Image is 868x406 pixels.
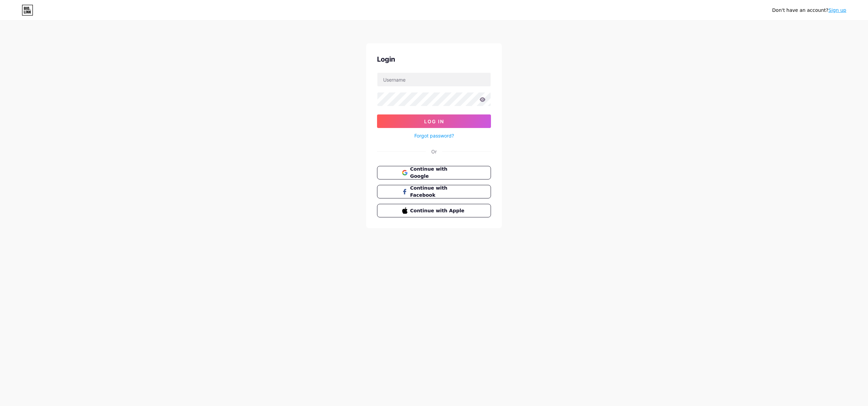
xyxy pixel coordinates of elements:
span: Continue with Apple [410,207,466,214]
span: Continue with Google [410,166,466,180]
input: Username [377,73,491,86]
button: Log In [377,114,491,128]
button: Continue with Apple [377,204,491,217]
button: Continue with Google [377,166,491,179]
div: Login [377,54,491,64]
div: Don't have an account? [772,7,846,14]
a: Sign up [828,7,846,13]
span: Continue with Facebook [410,185,466,199]
span: Log In [424,119,444,124]
a: Forgot password? [414,132,454,139]
div: Or [431,148,437,155]
button: Continue with Facebook [377,185,491,198]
